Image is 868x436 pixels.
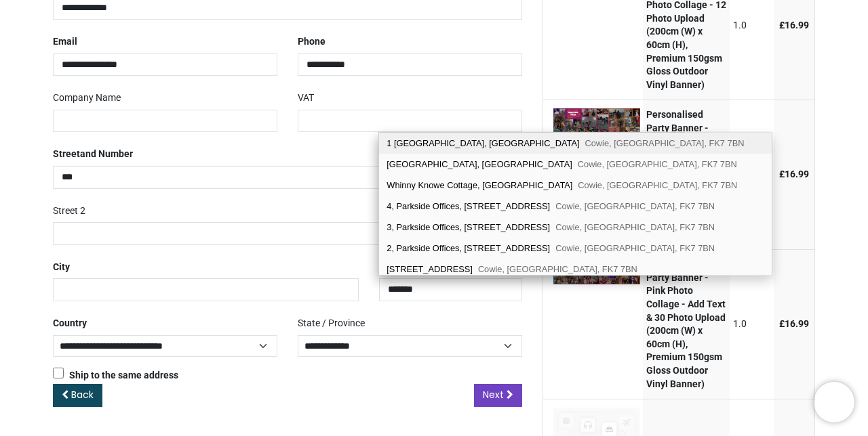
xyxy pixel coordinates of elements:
[298,30,325,53] label: Phone
[53,87,121,110] label: Company Name
[779,20,809,30] span: £
[379,238,771,259] div: 2, Parkside Offices, [STREET_ADDRESS]
[785,20,809,30] span: 16.99
[53,256,70,279] label: City
[379,133,771,276] div: address list
[379,175,771,196] div: Whinny Knowe Cottage, [GEOGRAPHIC_DATA]
[555,243,715,253] span: Cowie, [GEOGRAPHIC_DATA], FK7 7BN
[474,384,522,407] a: Next
[379,196,771,217] div: 4, Parkside Offices, [STREET_ADDRESS]
[555,201,715,211] span: Cowie, [GEOGRAPHIC_DATA], FK7 7BN
[578,159,737,169] span: Cowie, [GEOGRAPHIC_DATA], FK7 7BN
[553,108,640,134] img: 6eGTRVx6WqgAAAAASUVORK5CYII=
[53,143,133,166] label: Street
[578,180,737,190] span: Cowie, [GEOGRAPHIC_DATA], FK7 7BN
[814,382,854,422] iframe: Brevo live chat
[53,200,85,223] label: Street 2
[53,30,77,53] label: Email
[785,318,809,329] span: 16.99
[779,169,809,179] span: £
[478,264,637,274] span: Cowie, [GEOGRAPHIC_DATA], FK7 7BN
[298,87,314,110] label: VAT
[585,138,745,148] span: Cowie, [GEOGRAPHIC_DATA], FK7 7BN
[733,19,770,32] div: 1.0
[779,318,809,329] span: £
[71,388,94,401] span: Back
[646,259,726,389] strong: Personalised Party Banner - Pink Photo Collage - Add Text & 30 Photo Upload (200cm (W) x 60cm (H)...
[80,148,133,159] span: and Number
[298,312,365,335] label: State / Province
[379,259,771,280] div: [STREET_ADDRESS]
[646,109,722,239] strong: Personalised Party Banner - Pink Photo Collage - Custom Text & 25 Photo Upload (200cm (W) x 60cm ...
[53,384,102,407] a: Back
[53,368,64,378] input: Ship to the same address
[785,169,809,179] span: 16.99
[379,154,771,175] div: [GEOGRAPHIC_DATA], [GEOGRAPHIC_DATA]
[483,388,504,401] span: Next
[733,318,770,331] div: 1.0
[555,222,715,232] span: Cowie, [GEOGRAPHIC_DATA], FK7 7BN
[379,217,771,238] div: 3, Parkside Offices, [STREET_ADDRESS]
[53,368,178,383] label: Ship to the same address
[53,312,87,335] label: Country
[379,133,771,154] div: 1 [GEOGRAPHIC_DATA], [GEOGRAPHIC_DATA]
